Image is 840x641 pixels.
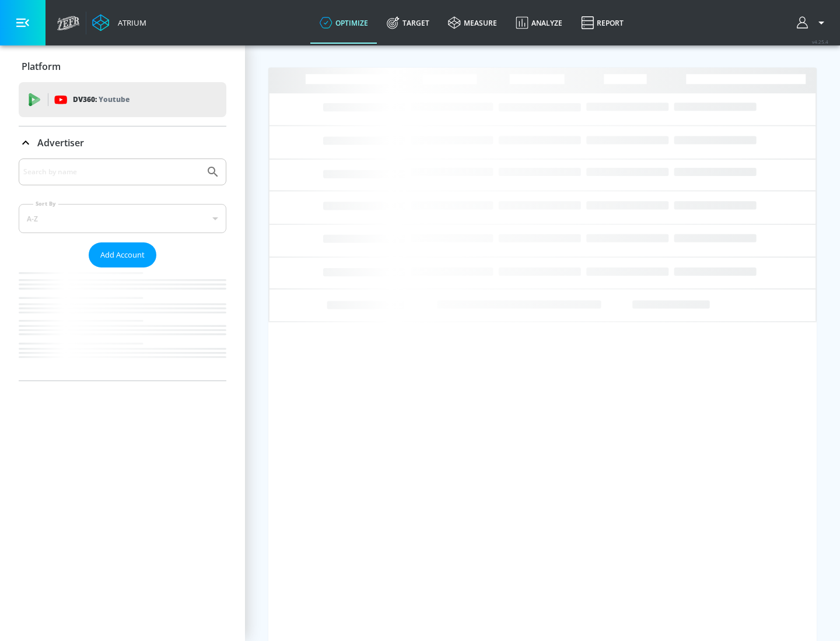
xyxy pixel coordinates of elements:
p: DV360: [73,93,129,106]
div: Advertiser [19,159,226,381]
button: Add Account [89,242,156,267]
input: Search by name [23,164,200,179]
a: Target [377,2,439,44]
span: v 4.25.4 [812,38,828,45]
p: Youtube [99,93,129,105]
span: Add Account [100,248,145,262]
a: Analyze [506,2,572,44]
div: Advertiser [19,126,226,159]
div: A-Z [19,204,226,233]
p: Platform [22,60,61,73]
label: Sort By [33,200,58,207]
nav: list of Advertiser [19,267,226,381]
a: optimize [310,2,377,44]
div: Platform [19,50,226,83]
p: Advertiser [37,136,84,149]
a: Atrium [92,14,146,31]
div: Atrium [113,17,146,28]
div: DV360: Youtube [19,82,226,117]
a: Report [572,2,633,44]
a: measure [439,2,506,44]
